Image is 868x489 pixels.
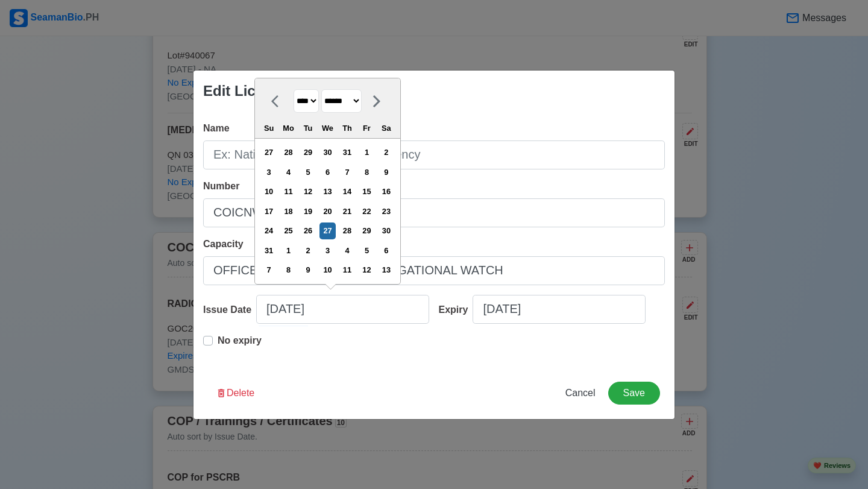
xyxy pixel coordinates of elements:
div: Choose Friday, August 8th, 2025 [359,164,375,180]
div: Choose Sunday, August 10th, 2025 [261,183,277,200]
div: Choose Saturday, September 13th, 2025 [378,262,394,278]
span: Capacity [203,239,244,249]
div: Choose Friday, September 12th, 2025 [359,262,375,278]
button: Save [608,382,660,405]
div: Choose Monday, August 11th, 2025 [280,183,297,200]
div: Choose Monday, August 4th, 2025 [280,164,297,180]
div: Choose Wednesday, September 3rd, 2025 [319,242,336,259]
div: Choose Friday, August 15th, 2025 [359,183,375,200]
button: Cancel [558,382,603,405]
div: Choose Thursday, August 14th, 2025 [339,183,355,200]
div: Choose Sunday, August 24th, 2025 [261,222,277,239]
div: Sa [378,120,394,136]
div: Choose Monday, July 28th, 2025 [280,144,297,160]
div: Choose Monday, August 25th, 2025 [280,222,297,239]
div: month 2025-08 [259,143,396,280]
div: Su [261,120,277,136]
div: Fr [359,120,375,136]
div: Choose Friday, August 22nd, 2025 [359,203,375,219]
span: Cancel [565,388,596,398]
div: Choose Tuesday, July 29th, 2025 [300,144,316,160]
input: Ex: National Certificate of Competency [203,140,665,169]
div: Choose Tuesday, September 2nd, 2025 [300,242,316,259]
input: Ex: EMM1234567890 [203,198,665,227]
p: No expiry [218,333,262,348]
div: Choose Thursday, September 11th, 2025 [339,262,355,278]
div: Edit License [203,80,288,102]
div: Choose Thursday, August 28th, 2025 [339,222,355,239]
div: Choose Wednesday, August 27th, 2025 [319,222,336,239]
div: Choose Tuesday, August 26th, 2025 [300,222,316,239]
span: Name [203,123,230,133]
div: Choose Friday, September 5th, 2025 [359,242,375,259]
div: Choose Thursday, August 21st, 2025 [339,203,355,219]
div: Choose Wednesday, August 20th, 2025 [319,203,336,219]
div: Choose Thursday, September 4th, 2025 [339,242,355,259]
div: Tu [300,120,316,136]
span: Number [203,181,239,191]
div: Choose Thursday, July 31st, 2025 [339,144,355,160]
div: Choose Monday, September 8th, 2025 [280,262,297,278]
div: Choose Sunday, August 17th, 2025 [261,203,277,219]
div: Choose Saturday, August 2nd, 2025 [378,144,394,160]
div: Choose Saturday, August 16th, 2025 [378,183,394,200]
div: Choose Saturday, September 6th, 2025 [378,242,394,259]
div: Choose Tuesday, August 5th, 2025 [300,164,316,180]
div: Choose Tuesday, August 19th, 2025 [300,203,316,219]
div: Choose Wednesday, September 10th, 2025 [319,262,336,278]
div: Choose Wednesday, August 6th, 2025 [319,164,336,180]
div: Choose Tuesday, September 9th, 2025 [300,262,316,278]
div: Issue Date [203,303,256,317]
div: Choose Saturday, August 9th, 2025 [378,164,394,180]
div: Choose Sunday, September 7th, 2025 [261,262,277,278]
div: Choose Monday, September 1st, 2025 [280,242,297,259]
div: Choose Friday, August 1st, 2025 [359,144,375,160]
div: We [319,120,336,136]
div: Choose Saturday, August 30th, 2025 [378,222,394,239]
button: Delete [208,382,262,405]
div: Choose Tuesday, August 12th, 2025 [300,183,316,200]
div: Expiry [439,303,473,317]
div: Choose Sunday, July 27th, 2025 [261,144,277,160]
div: Choose Thursday, August 7th, 2025 [339,164,355,180]
div: Mo [280,120,297,136]
div: Choose Sunday, August 3rd, 2025 [261,164,277,180]
div: Choose Wednesday, July 30th, 2025 [319,144,336,160]
div: Choose Saturday, August 23rd, 2025 [378,203,394,219]
div: Choose Friday, August 29th, 2025 [359,222,375,239]
div: Choose Sunday, August 31st, 2025 [261,242,277,259]
div: Choose Wednesday, August 13th, 2025 [319,183,336,200]
input: Ex: Master [203,256,665,285]
div: Th [339,120,355,136]
div: Choose Monday, August 18th, 2025 [280,203,297,219]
